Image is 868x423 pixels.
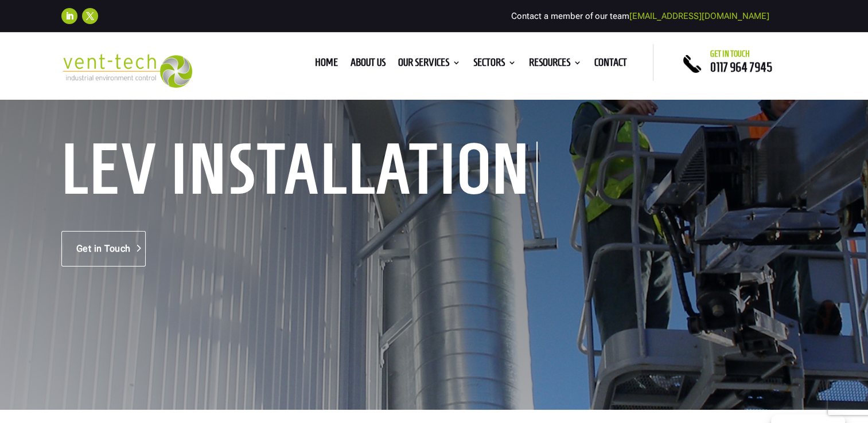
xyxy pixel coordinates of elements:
a: Sectors [473,58,516,71]
a: Get in Touch [61,231,146,267]
a: About us [351,58,386,71]
a: Home [315,58,338,71]
a: Resources [529,58,582,71]
h1: LEV Installation [61,142,538,202]
a: Follow on X [82,8,98,24]
img: 2023-09-27T08_35_16.549ZVENT-TECH---Clear-background [61,54,193,88]
span: Get in touch [710,49,750,58]
a: [EMAIL_ADDRESS][DOMAIN_NAME] [629,11,769,21]
a: Contact [594,58,627,71]
a: 0117 964 7945 [710,60,772,74]
span: Contact a member of our team [511,11,769,21]
a: Follow on LinkedIn [61,8,77,24]
a: Our Services [398,58,461,71]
